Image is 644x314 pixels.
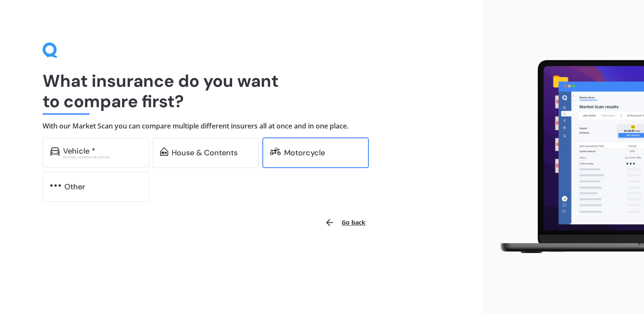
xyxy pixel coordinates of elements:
[43,71,440,111] h1: What insurance do you want to compare first?
[490,56,644,258] img: laptop.webp
[284,148,325,157] div: Motorcycle
[319,212,371,233] button: Go back
[63,147,95,155] div: Vehicle *
[160,147,168,156] img: home-and-contents.b802091223b8502ef2dd.svg
[172,148,238,157] div: House & Contents
[63,155,141,159] div: Excludes commercial vehicles
[43,122,440,131] h4: With our Market Scan you can compare multiple different insurers all at once and in one place.
[270,147,281,156] img: motorbike.c49f395e5a6966510904.svg
[50,181,61,190] img: other.81dba5aafe580aa69f38.svg
[50,147,60,156] img: car.f15378c7a67c060ca3f3.svg
[64,183,85,191] div: Other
